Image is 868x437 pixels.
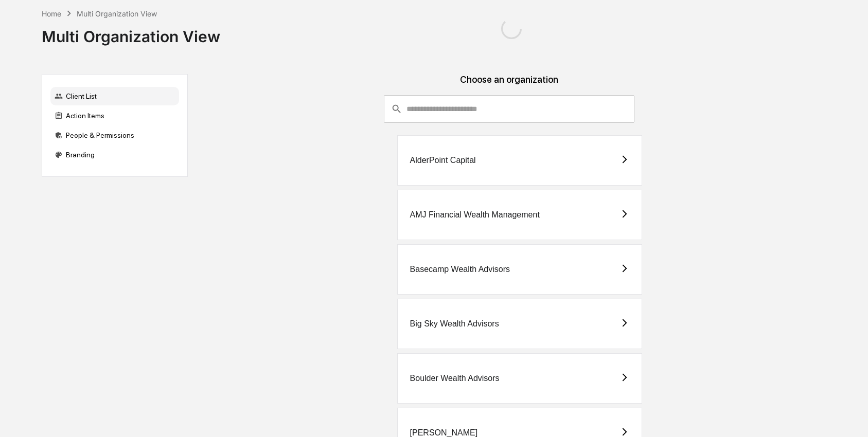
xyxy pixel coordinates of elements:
div: Branding [50,145,179,164]
div: People & Permissions [50,126,179,144]
div: Basecamp Wealth Advisors [410,265,510,274]
div: Home [42,9,61,18]
div: Big Sky Wealth Advisors [410,319,499,329]
div: Client List [50,87,179,105]
div: Multi Organization View [77,9,157,18]
div: AMJ Financial Wealth Management [410,210,540,220]
div: Boulder Wealth Advisors [410,374,500,383]
div: consultant-dashboard__filter-organizations-search-bar [384,95,634,123]
div: Action Items [50,106,179,125]
div: AlderPoint Capital [410,156,476,165]
div: Multi Organization View [42,19,220,46]
div: Choose an organization [196,74,823,95]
